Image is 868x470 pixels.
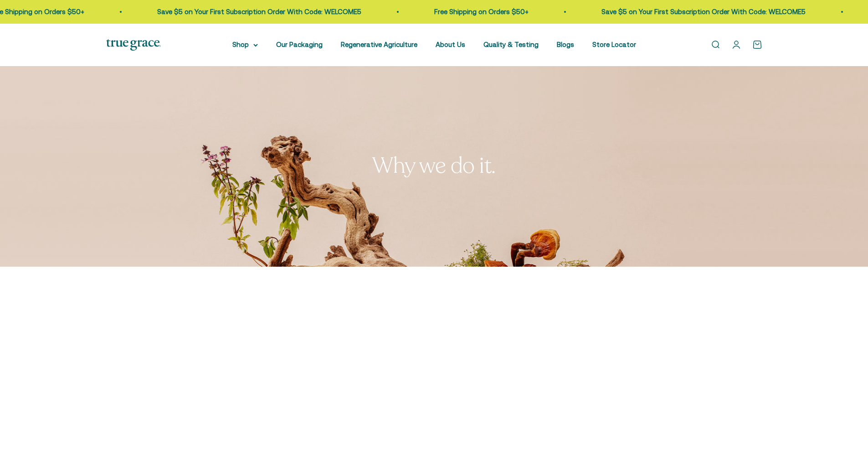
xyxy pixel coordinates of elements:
a: Blogs [557,41,574,48]
a: Regenerative Agriculture [341,41,417,48]
p: Save $5 on Your First Subscription Order With Code: WELCOME5 [601,6,806,17]
a: Our Packaging [276,41,323,48]
a: Store Locator [592,41,636,48]
a: Quality & Testing [483,41,539,48]
a: Free Shipping on Orders $50+ [434,8,529,15]
split-lines: Why we do it. [372,151,496,181]
a: About Us [436,41,465,48]
summary: Shop [232,39,258,50]
p: Save $5 on Your First Subscription Order With Code: WELCOME5 [157,6,361,17]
